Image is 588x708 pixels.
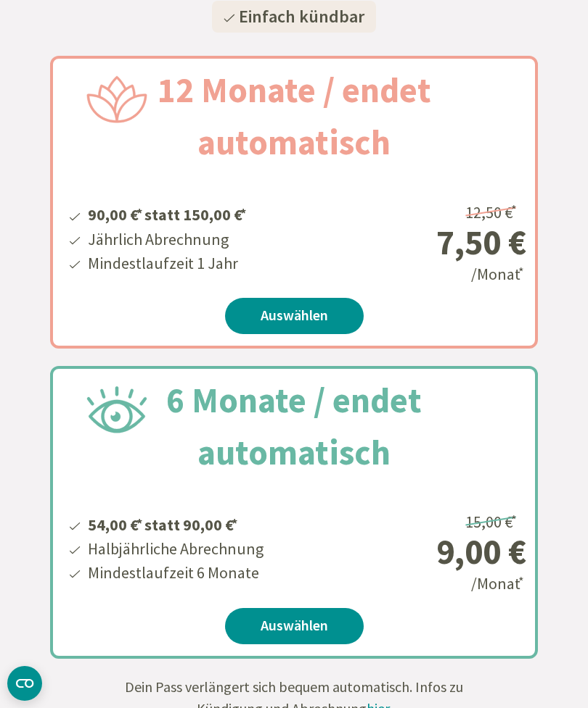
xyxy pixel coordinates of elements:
div: /Monat [352,507,526,596]
div: 9,00 € [352,534,526,569]
h2: 12 Monate / endet automatisch [62,64,526,168]
li: Mindestlaufzeit 6 Monate [86,561,264,585]
a: Auswählen [225,298,364,334]
li: Halbjährliche Abrechnung [86,537,264,561]
li: Jährlich Abrechnung [86,228,248,251]
span: 12,50 € [465,202,519,222]
a: Auswählen [225,608,364,644]
button: CMP-Widget öffnen [7,666,42,701]
div: /Monat [352,197,526,286]
li: 54,00 € statt 90,00 € [86,510,264,537]
div: 7,50 € [352,225,526,259]
span: Einfach kündbar [239,5,364,28]
li: Mindestlaufzeit 1 Jahr [86,251,248,275]
span: 15,00 € [465,512,519,532]
h2: 6 Monate / endet automatisch [62,374,526,478]
li: 90,00 € statt 150,00 € [86,200,248,227]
